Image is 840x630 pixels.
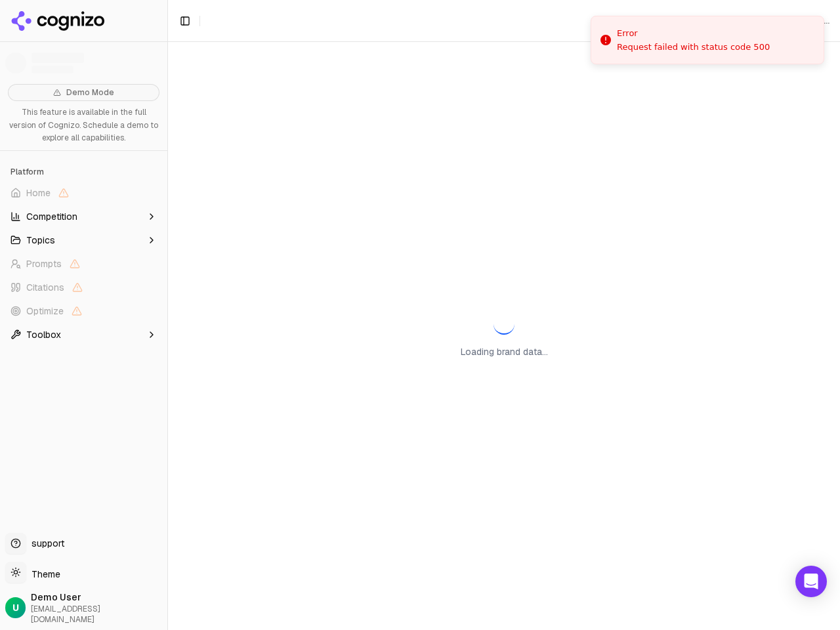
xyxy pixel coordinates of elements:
div: Request failed with status code 500 [617,41,770,53]
span: Demo Mode [66,87,114,98]
span: Home [26,186,51,199]
span: U [12,601,19,614]
span: Toolbox [26,328,61,341]
span: Topics [26,234,55,247]
div: Error [617,27,770,40]
span: support [26,537,64,550]
div: Open Intercom Messenger [795,566,827,597]
span: Citations [26,281,64,294]
button: Toolbox [5,324,162,345]
span: Competition [26,210,77,223]
span: Optimize [26,304,64,318]
div: Platform [5,161,162,182]
button: Topics [5,230,162,251]
span: Theme [26,568,60,580]
p: This feature is available in the full version of Cognizo. Schedule a demo to explore all capabili... [8,106,159,145]
button: Competition [5,206,162,227]
span: Prompts [26,257,62,270]
span: [EMAIL_ADDRESS][DOMAIN_NAME] [31,604,162,625]
p: Loading brand data... [461,345,548,358]
span: Demo User [31,591,162,604]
